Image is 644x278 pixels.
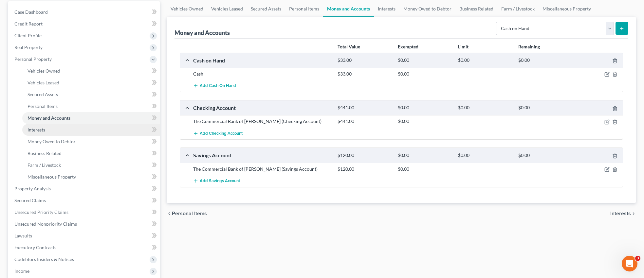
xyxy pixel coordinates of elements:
[395,118,455,125] div: $0.00
[334,152,395,159] div: $120.00
[515,152,575,159] div: $0.00
[14,268,29,274] span: Income
[539,1,595,17] a: Miscellaneous Property
[635,256,640,261] span: 3
[22,136,160,148] a: Money Owed to Debtor
[518,44,540,49] strong: Remaining
[515,57,575,63] div: $0.00
[515,105,575,111] div: $0.00
[334,105,395,111] div: $441.00
[14,56,52,62] span: Personal Property
[193,80,236,92] button: Add Cash on Hand
[28,115,70,121] span: Money and Accounts
[175,29,230,37] div: Money and Accounts
[395,152,455,159] div: $0.00
[22,89,160,100] a: Secured Assets
[200,83,236,89] span: Add Cash on Hand
[334,57,395,63] div: $33.00
[247,1,285,17] a: Secured Assets
[14,44,43,50] span: Real Property
[28,103,58,109] span: Personal Items
[455,105,515,111] div: $0.00
[395,71,455,77] div: $0.00
[395,57,455,63] div: $0.00
[167,1,207,17] a: Vehicles Owned
[395,105,455,111] div: $0.00
[22,124,160,136] a: Interests
[14,209,68,215] span: Unsecured Priority Claims
[190,118,334,125] div: The Commercial Bank of [PERSON_NAME] (Checking Account)
[9,18,160,30] a: Credit Report
[9,183,160,195] a: Property Analysis
[22,77,160,89] a: Vehicles Leased
[610,211,636,216] button: Interests chevron_right
[22,65,160,77] a: Vehicles Owned
[28,174,76,180] span: Miscellaneous Property
[9,218,160,230] a: Unsecured Nonpriority Claims
[22,148,160,159] a: Business Related
[338,44,360,49] strong: Total Value
[399,1,455,17] a: Money Owed to Debtor
[334,118,395,125] div: $441.00
[172,211,207,216] span: Personal Items
[14,233,32,238] span: Lawsuits
[193,127,243,139] button: Add Checking Account
[14,198,46,203] span: Secured Claims
[28,162,61,168] span: Farm / Livestock
[193,175,240,187] button: Add Savings Account
[190,104,334,111] div: Checking Account
[9,206,160,218] a: Unsecured Priority Claims
[374,1,399,17] a: Interests
[28,139,76,144] span: Money Owed to Debtor
[610,211,631,216] span: Interests
[28,92,58,97] span: Secured Assets
[455,57,515,63] div: $0.00
[190,166,334,172] div: The Commercial Bank of [PERSON_NAME] (Savings Account)
[14,221,77,227] span: Unsecured Nonpriority Claims
[28,127,45,132] span: Interests
[14,256,74,262] span: Codebtors Insiders & Notices
[28,68,60,74] span: Vehicles Owned
[9,242,160,253] a: Executory Contracts
[22,100,160,112] a: Personal Items
[22,171,160,183] a: Miscellaneous Property
[395,166,455,172] div: $0.00
[190,57,334,64] div: Cash on Hand
[28,150,62,156] span: Business Related
[207,1,247,17] a: Vehicles Leased
[14,245,56,250] span: Executory Contracts
[14,33,42,38] span: Client Profile
[14,21,43,26] span: Credit Report
[22,112,160,124] a: Money and Accounts
[200,131,243,136] span: Add Checking Account
[334,71,395,77] div: $33.00
[398,44,418,49] strong: Exempted
[28,80,59,85] span: Vehicles Leased
[622,256,637,271] iframe: Intercom live chat
[455,152,515,159] div: $0.00
[285,1,323,17] a: Personal Items
[458,44,469,49] strong: Limit
[190,152,334,159] div: Savings Account
[14,9,48,15] span: Case Dashboard
[497,1,539,17] a: Farm / Livestock
[9,6,160,18] a: Case Dashboard
[167,211,207,216] button: chevron_left Personal Items
[14,186,51,191] span: Property Analysis
[334,166,395,172] div: $120.00
[455,1,497,17] a: Business Related
[631,211,636,216] i: chevron_right
[323,1,374,17] a: Money and Accounts
[167,211,172,216] i: chevron_left
[9,230,160,242] a: Lawsuits
[190,71,334,77] div: Cash
[200,178,240,183] span: Add Savings Account
[22,159,160,171] a: Farm / Livestock
[9,195,160,206] a: Secured Claims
